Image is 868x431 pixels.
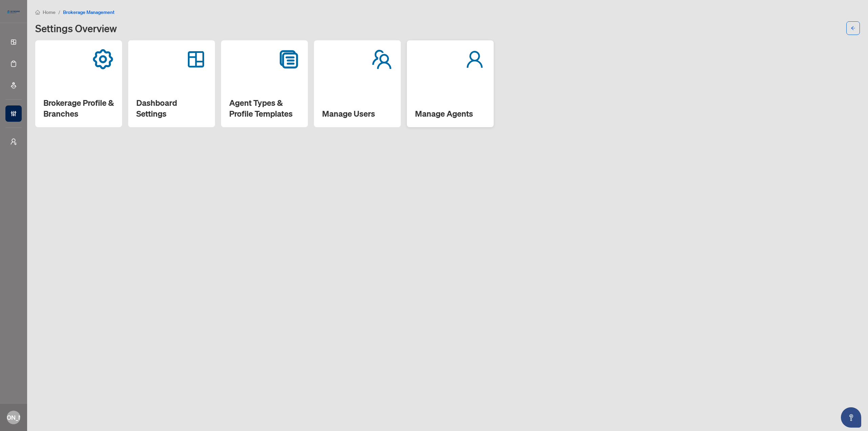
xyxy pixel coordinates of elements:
span: Home [43,9,56,15]
span: home [35,10,40,15]
li: / [58,8,60,16]
h1: Settings Overview [35,23,117,34]
span: Brokerage Management [63,9,115,15]
span: user-switch [10,138,17,145]
h2: Brokerage Profile & Branches [43,97,114,119]
img: logo [5,8,22,15]
h2: Dashboard Settings [136,97,207,119]
h2: Agent Types & Profile Templates [229,97,300,119]
h2: Manage Users [322,108,393,119]
button: Open asap [841,407,861,428]
h2: Manage Agents [415,108,486,119]
span: arrow-left [851,26,855,31]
